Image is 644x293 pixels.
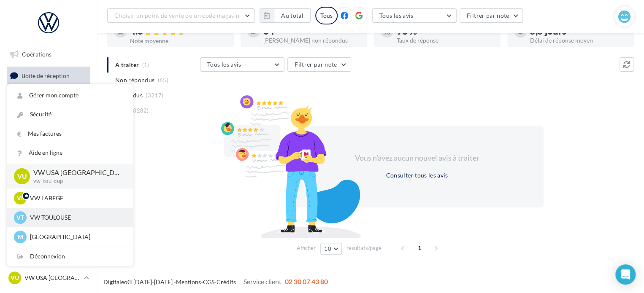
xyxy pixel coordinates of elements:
span: M [18,233,23,241]
a: Calendrier [5,172,92,190]
span: (3282) [131,107,149,114]
span: VL [17,194,24,202]
span: VU [17,172,27,181]
button: Consulter tous les avis [382,170,451,180]
span: © [DATE]-[DATE] - - - [103,278,328,285]
div: 4.6 [130,27,227,36]
span: Opérations [22,51,51,58]
span: Afficher [297,244,316,252]
span: Choisir un point de vente ou un code magasin [114,12,239,19]
span: Non répondus [115,76,154,84]
button: Tous les avis [372,8,457,23]
p: VW TOULOUSE [30,213,123,222]
a: Gérer mon compte [7,86,133,105]
span: (65) [158,77,168,83]
span: VU [11,274,19,282]
span: Tous les avis [207,61,241,68]
span: 10 [324,245,331,252]
div: Open Intercom Messenger [615,264,636,285]
button: Choisir un point de vente ou un code magasin [107,8,255,23]
div: Déconnexion [7,247,133,266]
a: Mentions [176,278,201,285]
div: Taux de réponse [397,38,494,43]
a: Sécurité [7,105,133,124]
div: Tous [315,7,338,24]
span: résultats/page [346,244,382,252]
button: Filtrer par note [460,8,523,23]
a: Crédits [216,278,236,285]
a: Médiathèque [5,151,92,169]
span: Boîte de réception [22,72,70,79]
div: La réponse a bien été effectuée, un délai peut s’appliquer avant la diffusion. [202,30,442,49]
p: [GEOGRAPHIC_DATA] [30,233,123,241]
a: VU VW USA [GEOGRAPHIC_DATA] [7,270,90,286]
a: Campagnes [5,109,92,127]
span: (3217) [146,92,163,99]
a: Mes factures [7,124,133,143]
span: 02 30 07 43 80 [285,277,328,285]
div: Note moyenne [130,38,227,44]
div: 5,5 jours [530,27,627,36]
button: Tous les avis [200,57,284,72]
a: Contacts [5,130,92,148]
button: Au total [260,8,311,23]
div: Vous n'avez aucun nouvel avis à traiter [344,153,490,164]
span: Service client [244,277,281,285]
p: VW USA [GEOGRAPHIC_DATA] [33,168,119,177]
button: Au total [274,8,311,23]
a: Digitaleo [103,278,127,285]
a: Boîte de réception [5,67,92,85]
a: PLV et print personnalisable [5,193,92,218]
a: Visibilité en ligne [5,88,92,106]
a: Opérations [5,46,92,63]
button: 10 [320,243,342,255]
a: Campagnes DataOnDemand [5,221,92,246]
div: Délai de réponse moyen [530,38,627,43]
span: VT [16,213,24,222]
span: Tous les avis [379,12,414,19]
p: vw-tou-dup [33,177,119,185]
button: Filtrer par note [287,57,351,72]
a: Aide en ligne [7,143,133,162]
a: CGS [203,278,214,285]
p: VW LABEGE [30,194,123,202]
p: VW USA [GEOGRAPHIC_DATA] [24,274,81,282]
span: 1 [413,241,426,255]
